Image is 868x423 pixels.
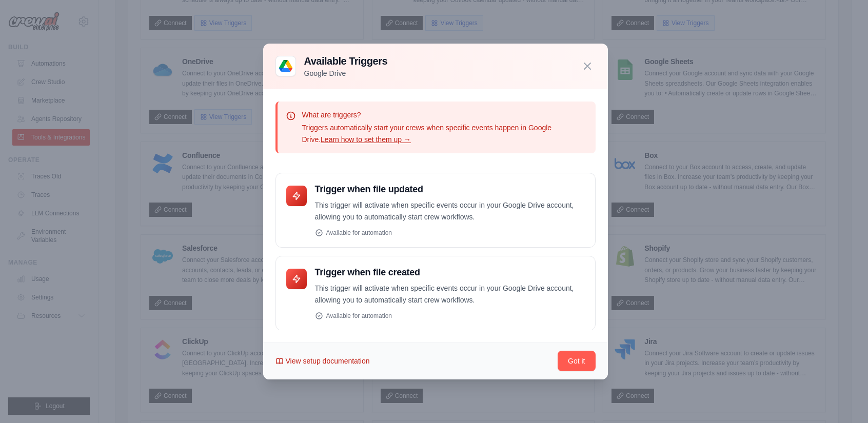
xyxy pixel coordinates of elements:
[302,122,587,146] p: Triggers automatically start your crews when specific events happen in Google Drive.
[315,312,585,320] div: Available for automation
[315,283,585,306] p: This trigger will activate when specific events occur in your Google Drive account, allowing you ...
[315,199,585,223] p: This trigger will activate when specific events occur in your Google Drive account, allowing you ...
[558,351,595,371] button: Got it
[275,356,370,366] a: View setup documentation
[304,54,388,68] h3: Available Triggers
[275,56,296,76] img: Google Drive
[302,110,587,120] p: What are triggers?
[315,184,585,195] h4: Trigger when file updated
[321,135,411,144] a: Learn how to set them up →
[315,267,585,278] h4: Trigger when file created
[315,229,585,237] div: Available for automation
[304,68,388,78] p: Google Drive
[286,356,370,366] span: View setup documentation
